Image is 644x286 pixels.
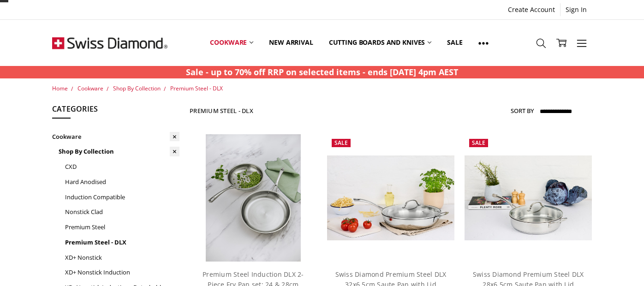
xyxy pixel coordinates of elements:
[327,155,454,240] img: Swiss Diamond Premium Steel DLX 32x6.5cm Saute Pan with Lid
[52,20,167,66] img: Free Shipping On Every Order
[65,220,179,235] a: Premium Steel
[186,66,458,77] strong: Sale - up to 70% off RRP on selected items - ends [DATE] 4pm AEST
[334,139,348,147] span: Sale
[52,129,179,144] a: Cookware
[202,22,261,63] a: Cookware
[261,22,321,63] a: New arrival
[65,159,179,174] a: CXD
[321,22,440,63] a: Cutting boards and knives
[65,190,179,205] a: Induction Compatible
[190,107,253,114] h1: Premium Steel - DLX
[65,204,179,220] a: Nonstick Clad
[78,84,103,92] a: Cookware
[190,134,317,262] a: Premium steel DLX 2pc fry pan set (28 and 24cm) life style shot
[472,139,485,147] span: Sale
[65,265,179,280] a: XD+ Nonstick Induction
[52,84,68,92] a: Home
[561,3,592,16] a: Sign In
[439,22,470,63] a: Sale
[206,134,301,262] img: Premium steel DLX 2pc fry pan set (28 and 24cm) life style shot
[465,134,592,262] a: Swiss Diamond Premium Steel DLX 28x6.5cm Saute Pan with Lid
[465,155,592,240] img: Swiss Diamond Premium Steel DLX 28x6.5cm Saute Pan with Lid
[52,103,179,119] h5: Categories
[113,84,161,92] a: Shop By Collection
[65,250,179,265] a: XD+ Nonstick
[471,22,496,64] a: Show All
[327,134,454,262] a: Swiss Diamond Premium Steel DLX 32x6.5cm Saute Pan with Lid
[511,103,534,118] label: Sort By
[503,3,560,16] a: Create Account
[65,174,179,190] a: Hard Anodised
[65,235,179,250] a: Premium Steel - DLX
[170,84,223,92] a: Premium Steel - DLX
[59,144,179,159] a: Shop By Collection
